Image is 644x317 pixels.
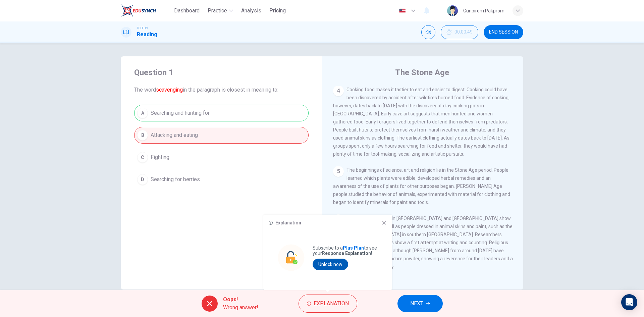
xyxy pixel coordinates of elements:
[134,86,309,94] span: The word in the paragraph is closest in meaning to:
[621,294,637,310] div: Open Intercom Messenger
[447,5,458,16] img: Profile picture
[223,304,258,312] span: Wrong answer!
[421,25,435,39] div: Mute
[241,7,261,15] span: Analysis
[174,7,200,15] span: Dashboard
[121,4,156,17] img: EduSynch logo
[137,26,148,31] span: TOEFL®
[463,7,504,15] div: Gunpirom Pakprom
[322,251,372,256] strong: Response Explanation!
[333,216,513,269] span: The cavern paintings in [GEOGRAPHIC_DATA] and [GEOGRAPHIC_DATA] show hunting scenes as well as pe...
[313,259,348,270] button: Unlock now
[275,220,301,225] h6: Explanation
[333,167,510,205] span: The beginnings of science, art and religion lie in the Stone Age period. People learned which pla...
[333,214,344,225] div: 6
[269,7,286,15] span: Pricing
[208,7,227,15] span: Practice
[314,299,349,308] span: Explanation
[395,67,449,78] h4: The Stone Age
[134,67,309,78] h4: Question 1
[137,31,157,39] h1: Reading
[333,87,509,157] span: Cooking food makes it tastier to eat and easier to digest. Cooking could have been discovered by ...
[441,25,478,39] div: Hide
[410,299,423,308] span: NEXT
[454,30,473,35] span: 00:00:49
[398,8,407,13] img: en
[333,166,344,177] div: 5
[223,296,258,304] span: Oops!
[343,245,364,251] strong: Plus Plan
[156,87,183,93] font: scavenging
[333,86,344,96] div: 4
[489,30,518,35] span: END SESSION
[313,245,378,256] p: Subscribe to a to see your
